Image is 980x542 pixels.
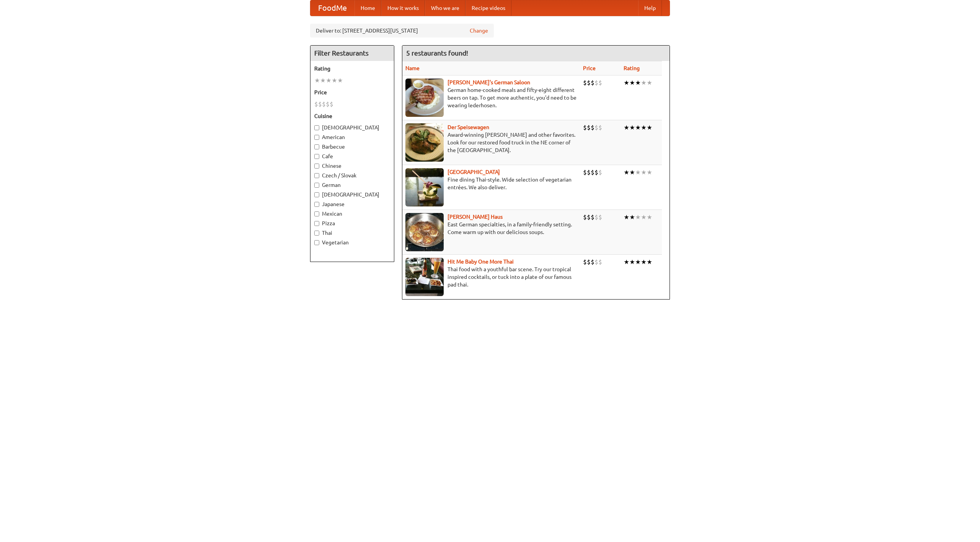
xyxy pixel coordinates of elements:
[310,24,494,38] div: Deliver to: [STREET_ADDRESS][US_STATE]
[647,79,652,87] li: ★
[448,124,489,130] a: Der Speisewagen
[595,258,598,266] li: $
[337,76,343,85] li: ★
[314,239,390,246] label: Vegetarian
[314,202,319,207] input: Japanese
[647,213,652,221] li: ★
[641,258,647,266] li: ★
[598,123,602,132] li: $
[314,65,390,72] h5: Rating
[314,154,319,159] input: Cafe
[314,229,390,237] label: Thai
[635,213,641,221] li: ★
[314,135,319,140] input: American
[314,211,319,216] input: Mexican
[629,123,635,132] li: ★
[647,258,652,266] li: ★
[314,76,320,85] li: ★
[425,0,465,16] a: Who we are
[591,168,595,177] li: $
[314,183,319,188] input: German
[624,123,629,132] li: ★
[314,152,390,160] label: Cafe
[326,100,330,108] li: $
[314,240,319,245] input: Vegetarian
[587,168,591,177] li: $
[635,258,641,266] li: ★
[595,168,598,177] li: $
[314,231,319,236] input: Thai
[624,168,629,177] li: ★
[595,123,598,132] li: $
[598,168,602,177] li: $
[598,258,602,266] li: $
[314,88,390,96] h5: Price
[641,213,647,221] li: ★
[635,123,641,132] li: ★
[591,258,595,266] li: $
[314,100,318,108] li: $
[354,0,381,16] a: Home
[314,191,390,198] label: [DEMOGRAPHIC_DATA]
[635,168,641,177] li: ★
[583,213,587,221] li: $
[314,173,319,178] input: Czech / Slovak
[629,168,635,177] li: ★
[587,213,591,221] li: $
[641,79,647,87] li: ★
[405,131,577,154] p: Award-winning [PERSON_NAME] and other favorites. Look for our restored food truck in the NE corne...
[591,123,595,132] li: $
[314,133,390,141] label: American
[624,65,640,71] a: Rating
[330,100,333,108] li: $
[587,258,591,266] li: $
[381,0,425,16] a: How it works
[583,79,587,87] li: $
[624,258,629,266] li: ★
[405,265,577,288] p: Thai food with a youthful bar scene. Try our tropical inspired cocktails, or tuck into a plate of...
[405,213,444,251] img: kohlhaus.jpg
[405,221,577,236] p: East German specialties, in a family-friendly setting. Come warm up with our delicious soups.
[318,100,322,108] li: $
[314,210,390,218] label: Mexican
[314,162,390,170] label: Chinese
[470,27,488,34] a: Change
[314,124,390,131] label: [DEMOGRAPHIC_DATA]
[629,79,635,87] li: ★
[405,79,444,117] img: esthers.jpg
[405,65,420,71] a: Name
[583,65,596,71] a: Price
[448,259,514,265] a: Hit Me Baby One More Thai
[326,76,332,85] li: ★
[448,169,500,175] a: [GEOGRAPHIC_DATA]
[587,123,591,132] li: $
[641,123,647,132] li: ★
[598,79,602,87] li: $
[587,79,591,87] li: $
[405,258,444,296] img: babythai.jpg
[405,168,444,206] img: satay.jpg
[405,86,577,109] p: German home-cooked meals and fifty-eight different beers on tap. To get more authentic, you'd nee...
[314,219,390,227] label: Pizza
[314,200,390,208] label: Japanese
[405,123,444,162] img: speisewagen.jpg
[598,213,602,221] li: $
[624,213,629,221] li: ★
[310,0,354,16] a: FoodMe
[405,176,577,191] p: Fine dining Thai-style. Wide selection of vegetarian entrées. We also deliver.
[595,79,598,87] li: $
[406,49,468,57] ng-pluralize: 5 restaurants found!
[322,100,326,108] li: $
[314,125,319,130] input: [DEMOGRAPHIC_DATA]
[591,213,595,221] li: $
[641,168,647,177] li: ★
[448,79,530,85] a: [PERSON_NAME]'s German Saloon
[629,213,635,221] li: ★
[624,79,629,87] li: ★
[635,79,641,87] li: ★
[629,258,635,266] li: ★
[314,143,390,151] label: Barbecue
[583,168,587,177] li: $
